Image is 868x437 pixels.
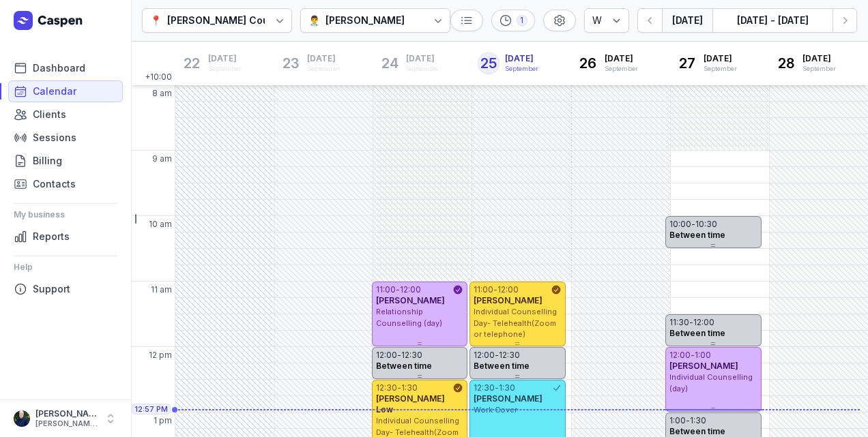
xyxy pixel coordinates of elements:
[695,219,717,230] div: 10:30
[669,219,691,230] div: 10:00
[35,408,98,419] div: [PERSON_NAME]
[376,361,432,371] span: Between time
[478,52,500,74] div: 25
[669,328,725,338] span: Between time
[669,372,753,393] span: Individual Counselling (day)
[690,415,706,426] div: 1:30
[499,382,515,393] div: 1:30
[35,419,98,429] div: [PERSON_NAME][EMAIL_ADDRESS][DOMAIN_NAME][PERSON_NAME]
[474,307,557,339] span: Individual Counselling Day- Telehealth(Zoom or telephone)
[149,219,172,230] span: 10 am
[669,317,689,328] div: 11:30
[14,410,30,427] img: User profile image
[401,350,422,361] div: 12:30
[689,317,693,328] div: -
[33,281,70,297] span: Support
[474,295,542,305] span: [PERSON_NAME]
[669,415,686,426] div: 1:00
[406,64,439,74] div: September
[704,64,737,74] div: September
[505,53,538,64] span: [DATE]
[14,204,117,226] div: My business
[167,12,307,29] div: [PERSON_NAME] Counselling
[474,361,530,371] span: Between time
[152,88,172,99] span: 8 am
[181,52,203,74] div: 22
[691,219,695,230] div: -
[662,8,712,33] button: [DATE]
[376,382,397,393] div: 12:30
[474,393,542,404] span: [PERSON_NAME]
[691,350,695,361] div: -
[802,64,836,74] div: September
[497,284,519,295] div: 12:00
[33,176,76,192] span: Contacts
[802,53,836,64] span: [DATE]
[33,83,76,100] span: Calendar
[376,284,396,295] div: 11:00
[33,228,70,245] span: Reports
[280,52,302,74] div: 23
[669,426,725,436] span: Between time
[151,284,172,295] span: 11 am
[208,53,242,64] span: [DATE]
[495,350,499,361] div: -
[605,64,638,74] div: September
[145,72,175,85] span: +10:00
[495,382,499,393] div: -
[376,393,445,415] span: [PERSON_NAME] Low
[308,12,320,29] div: 👨‍⚕️
[577,52,599,74] div: 26
[397,382,401,393] div: -
[693,317,714,328] div: 12:00
[505,64,538,74] div: September
[493,284,497,295] div: -
[150,12,162,29] div: 📍
[406,53,439,64] span: [DATE]
[397,350,401,361] div: -
[669,230,725,240] span: Between time
[775,52,797,74] div: 28
[376,350,397,361] div: 12:00
[379,52,401,74] div: 24
[474,284,493,295] div: 11:00
[704,53,737,64] span: [DATE]
[33,60,85,76] span: Dashboard
[517,15,527,26] div: 1
[605,53,638,64] span: [DATE]
[33,130,76,146] span: Sessions
[474,382,495,393] div: 12:30
[307,64,341,74] div: September
[14,256,117,278] div: Help
[695,350,711,361] div: 1:00
[474,405,517,415] span: Work Cover
[669,361,738,371] span: [PERSON_NAME]
[325,12,405,29] div: [PERSON_NAME]
[307,53,341,64] span: [DATE]
[474,350,495,361] div: 12:00
[149,350,172,361] span: 12 pm
[152,153,172,164] span: 9 am
[376,307,442,328] span: Relationship Counselling (day)
[401,382,418,393] div: 1:30
[154,415,172,426] span: 1 pm
[400,284,421,295] div: 12:00
[669,350,691,361] div: 12:00
[376,295,445,305] span: [PERSON_NAME]
[686,415,690,426] div: -
[396,284,400,295] div: -
[33,153,62,169] span: Billing
[134,404,168,415] span: 12:57 PM
[208,64,242,74] div: September
[676,52,698,74] div: 27
[712,8,833,33] button: [DATE] - [DATE]
[33,106,66,123] span: Clients
[499,350,520,361] div: 12:30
